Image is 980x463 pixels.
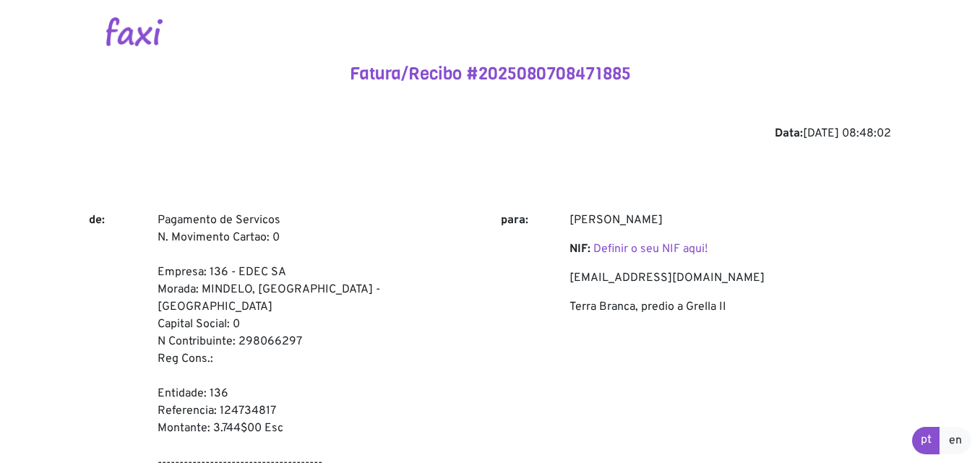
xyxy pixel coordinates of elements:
p: Terra Branca, predio a Grella II [569,298,891,316]
b: para: [501,213,528,228]
h4: Fatura/Recibo #2025080708471885 [89,64,891,85]
b: NIF: [569,242,590,256]
b: Data: [775,126,803,141]
a: Definir o seu NIF aqui! [593,242,708,256]
a: en [940,427,971,454]
a: pt [912,427,940,454]
div: [DATE] 08:48:02 [89,125,891,142]
b: de: [89,213,105,228]
p: [EMAIL_ADDRESS][DOMAIN_NAME] [569,269,891,287]
p: [PERSON_NAME] [569,212,891,229]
